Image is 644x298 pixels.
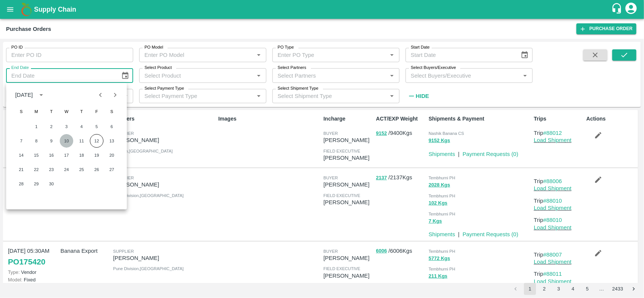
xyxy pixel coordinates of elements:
p: Banana Export [60,247,110,255]
input: Select Shipment Type [275,91,375,101]
input: Select Payment Type [141,91,242,101]
p: Actions [587,115,636,123]
label: Select Payment Type [144,86,184,92]
button: 2 [45,120,58,133]
a: Payment Requests (0) [463,231,518,237]
button: Open [387,71,397,81]
button: 5 [90,120,103,133]
label: PO Type [278,44,294,50]
button: 9152 [376,129,387,138]
span: Saturday [105,104,118,119]
div: [DATE] [15,91,33,99]
span: Tembhurni PH [429,194,455,198]
a: Shipments [429,151,455,157]
button: 13 [105,134,118,148]
p: Trip [534,177,583,185]
p: / 2137 Kgs [376,173,426,182]
button: 21 [14,163,28,176]
a: #88006 [543,178,562,184]
a: #88007 [543,252,562,258]
button: 4 [75,120,88,133]
div: account of current user [624,2,638,17]
button: calendar view is open, switch to year view [35,89,47,101]
span: Pune Division , [GEOGRAPHIC_DATA] [113,193,184,198]
button: 11 [75,134,88,148]
p: Shipments & Payment [429,115,531,123]
a: Load Shipment [534,185,572,191]
button: 18 [75,148,88,162]
button: 14 [14,148,28,162]
button: 22 [29,163,43,176]
button: 28 [14,177,28,191]
button: 23 [45,163,58,176]
button: Choose date [118,69,132,83]
p: [PERSON_NAME] [323,136,373,144]
p: Trip [534,270,583,278]
a: Load Shipment [534,137,572,143]
button: page 1 [524,283,536,295]
span: field executive [323,193,360,198]
a: #88012 [543,130,562,136]
p: Vendor [8,269,57,276]
a: Load Shipment [534,278,572,284]
span: Tembhurni PH [429,267,455,271]
button: Open [254,71,264,81]
input: Select Partners [275,70,385,80]
span: Pune Division , [GEOGRAPHIC_DATA] [113,266,184,271]
button: 20 [105,148,118,162]
button: 10 [60,134,73,148]
button: 16 [45,148,58,162]
p: [PERSON_NAME] [323,154,373,162]
button: 19 [90,148,103,162]
a: PO175420 [8,255,45,269]
p: Trip [534,251,583,259]
span: Supplier [113,249,134,254]
span: buyer [323,249,338,254]
a: Load Shipment [534,205,572,211]
p: [PERSON_NAME] [113,136,215,144]
button: 5772 Kgs [429,254,450,263]
button: Next month [108,88,122,102]
a: #88011 [543,271,562,277]
button: Open [387,91,397,101]
span: Nashik Banana CS [429,131,464,136]
input: Enter PO Type [275,50,385,60]
button: 27 [105,163,118,176]
label: PO Model [144,44,163,50]
p: [DATE] 05:30AM [8,247,57,255]
input: Enter PO ID [6,48,133,62]
button: Previous month [94,88,108,102]
button: 26 [90,163,103,176]
button: 2137 [376,174,387,182]
input: Select Buyers/Executive [408,70,518,80]
span: Friday [90,104,103,119]
button: 102 Kgs [429,199,447,208]
p: [PERSON_NAME] [323,180,373,189]
p: / 9400 Kgs [376,129,426,138]
strong: Hide [416,93,429,99]
div: | [455,227,460,238]
button: 29 [29,177,43,191]
p: ACT/EXP Weight [376,115,426,123]
p: Trip [534,129,583,137]
p: [PERSON_NAME] [323,198,373,206]
button: 25 [75,163,88,176]
button: 24 [60,163,73,176]
span: Jalgaon , [GEOGRAPHIC_DATA] [113,149,173,153]
span: field executive [323,149,360,153]
button: Open [254,91,264,101]
p: Partners [113,115,215,123]
input: Start Date [406,48,515,62]
p: [PERSON_NAME] [113,180,215,189]
p: [PERSON_NAME] [323,272,373,280]
button: Open [254,50,264,60]
input: End Date [6,68,115,83]
button: 6006 [376,247,387,255]
span: Sunday [14,104,28,119]
span: Monday [29,104,43,119]
p: Trips [534,115,583,123]
p: / 6006 Kgs [376,247,426,255]
button: 3 [60,120,73,133]
button: open drawer [2,1,19,18]
a: #88010 [543,198,562,204]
